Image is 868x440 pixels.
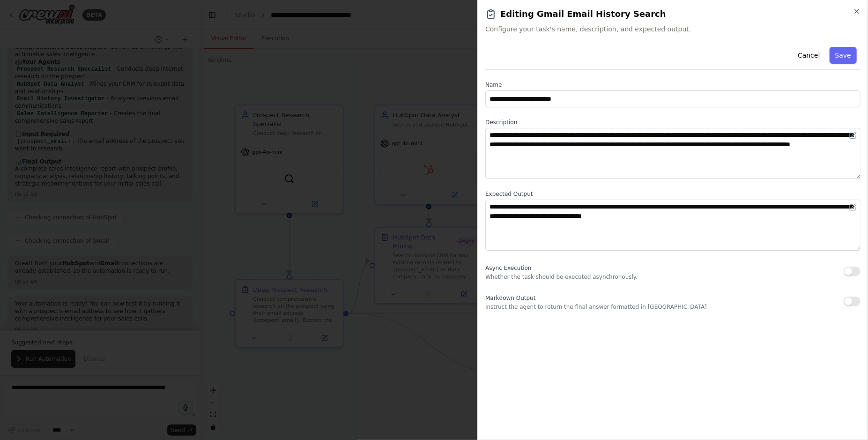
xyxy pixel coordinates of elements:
[485,190,861,198] label: Expected Output
[485,7,861,21] h2: Editing Gmail Email History Search
[485,119,861,126] label: Description
[485,303,707,311] p: Instruct the agent to return the final answer formatted in [GEOGRAPHIC_DATA]
[485,295,535,301] span: Markdown Output
[792,47,825,64] button: Cancel
[847,201,859,213] button: Open in editor
[830,47,857,64] button: Save
[485,265,531,271] span: Async Execution
[847,130,859,141] button: Open in editor
[485,81,861,89] label: Name
[485,24,861,34] span: Configure your task's name, description, and expected output.
[485,273,638,281] p: Whether the task should be executed asynchronously.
